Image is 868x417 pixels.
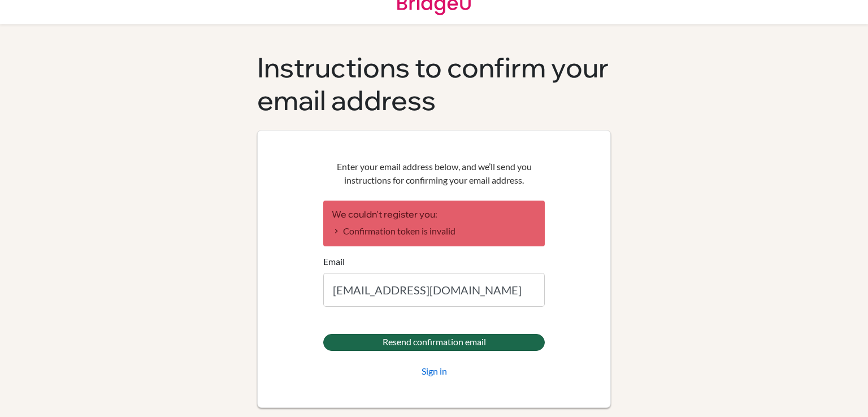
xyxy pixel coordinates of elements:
[332,224,536,238] li: Confirmation token is invalid
[323,255,345,268] label: Email
[332,209,536,220] h2: We couldn't register you:
[323,334,545,351] input: Resend confirmation email
[323,160,545,187] p: Enter your email address below, and we’ll send you instructions for confirming your email address.
[257,51,611,116] h1: Instructions to confirm your email address
[422,364,447,378] a: Sign in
